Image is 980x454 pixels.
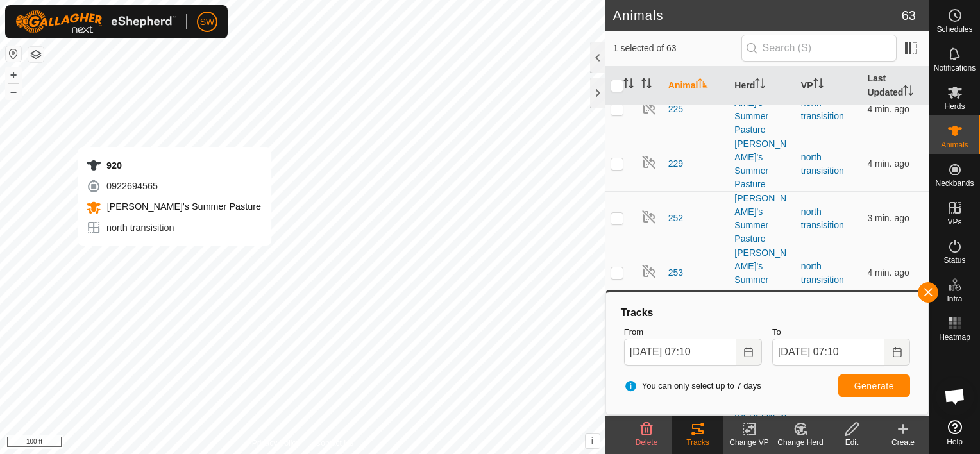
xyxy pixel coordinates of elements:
p-sorticon: Activate to sort [623,80,634,90]
a: north transisition [801,152,844,176]
a: Help [929,415,980,451]
span: 252 [668,212,683,225]
div: Open chat [936,377,974,416]
span: Sep 10, 2025, 7:06 AM [867,104,909,114]
img: returning off [641,264,657,279]
span: 225 [668,103,683,116]
span: Heatmap [939,333,970,341]
span: 63 [902,6,916,25]
a: Privacy Policy [252,437,300,449]
div: Tracks [619,305,915,321]
div: Change VP [723,437,775,448]
div: [PERSON_NAME]'s Summer Pasture [734,83,791,137]
th: Animal [663,67,730,105]
div: Create [877,437,929,448]
span: Help [947,438,963,446]
a: north transisition [801,206,844,230]
button: + [6,67,21,83]
div: [PERSON_NAME]'s Summer Pasture [734,246,791,300]
div: [PERSON_NAME]'s Summer Pasture [734,137,791,191]
a: north transisition [801,97,844,121]
span: Notifications [934,64,976,72]
p-sorticon: Activate to sort [755,80,765,90]
span: 1 selected of 63 [613,42,741,55]
span: Generate [854,381,894,391]
span: You can only select up to 7 days [624,380,761,392]
span: 253 [668,266,683,280]
div: north transisition [86,220,261,235]
span: Sep 10, 2025, 7:06 AM [867,267,909,278]
button: – [6,84,21,99]
img: Gallagher Logo [15,10,176,33]
th: Last Updated [862,67,929,105]
p-sorticon: Activate to sort [641,80,652,90]
img: returning off [641,209,657,224]
h2: Animals [613,8,902,23]
span: [PERSON_NAME]'s Summer Pasture [104,201,261,212]
th: VP [796,67,863,105]
button: Choose Date [736,339,762,366]
button: Generate [838,374,910,397]
label: To [772,326,910,339]
span: i [591,435,594,446]
span: Status [943,256,965,264]
span: Neckbands [935,180,974,187]
button: Map Layers [28,47,44,62]
p-sorticon: Activate to sort [903,87,913,97]
div: Change Herd [775,437,826,448]
span: 229 [668,157,683,171]
span: SW [200,15,215,29]
span: Delete [636,438,658,447]
span: Infra [947,295,962,303]
input: Search (S) [741,35,897,62]
a: Contact Us [316,437,353,449]
div: 920 [86,158,261,173]
span: Sep 10, 2025, 7:06 AM [867,213,909,223]
a: north transisition [801,261,844,285]
th: Herd [729,67,796,105]
img: returning off [641,155,657,170]
span: Animals [941,141,968,149]
span: Schedules [936,26,972,33]
button: Reset Map [6,46,21,62]
span: Herds [944,103,965,110]
div: Edit [826,437,877,448]
button: Choose Date [884,339,910,366]
span: Sep 10, 2025, 7:06 AM [867,158,909,169]
p-sorticon: Activate to sort [813,80,824,90]
img: returning off [641,100,657,115]
button: i [586,434,600,448]
p-sorticon: Activate to sort [698,80,708,90]
div: Tracks [672,437,723,448]
div: 0922694565 [86,178,261,194]
label: From [624,326,762,339]
span: VPs [947,218,961,226]
div: [PERSON_NAME]'s Summer Pasture [734,192,791,246]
